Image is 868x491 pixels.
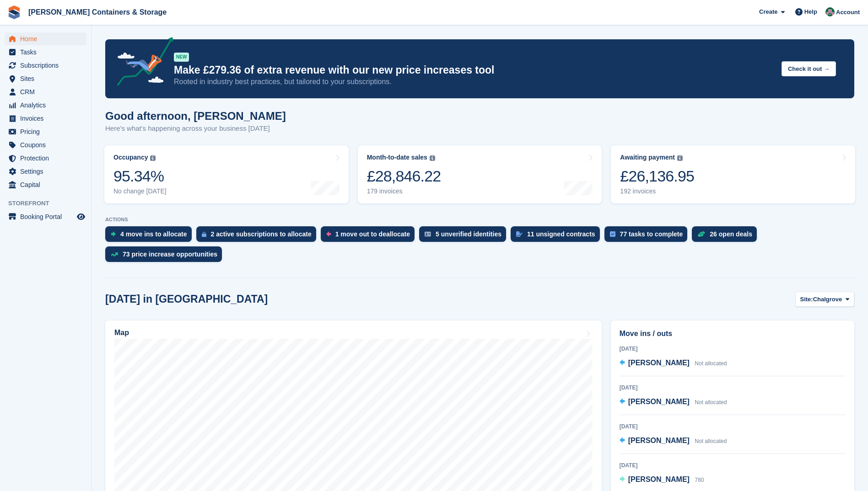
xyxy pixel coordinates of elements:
[20,165,75,178] span: Settings
[5,152,86,165] a: menu
[25,5,170,20] a: [PERSON_NAME] Containers & Storage
[628,437,690,444] span: [PERSON_NAME]
[111,231,116,237] img: move_ins_to_allocate_icon-fdf77a2bb77ea45bf5b3d319d69a93e2d87916cf1d5bf7949dd705db3b84f3ca.svg
[628,475,690,483] span: [PERSON_NAME]
[620,435,727,447] a: [PERSON_NAME] Not allocated
[800,295,813,304] span: Site:
[105,217,854,223] p: ACTIONS
[620,154,675,161] div: Awaiting payment
[620,396,727,408] a: [PERSON_NAME] Not allocated
[5,178,86,191] a: menu
[105,226,196,246] a: 4 move ins to allocate
[782,61,836,76] button: Check it out →
[20,178,75,191] span: Capital
[620,422,846,431] div: [DATE]
[113,154,148,161] div: Occupancy
[677,155,683,161] img: icon-info-grey-7440780725fd019a000dd9b08b2336e03edf1995a4989e88bcd33f0948082b44.svg
[20,112,75,125] span: Invoices
[425,231,431,237] img: verify_identity-adf6edd0f0f0b5bbfe63781bf79b02c33cf7c696d77639b501bdc392416b5a36.svg
[695,360,727,367] span: Not allocated
[620,328,846,339] h2: Move ins / outs
[604,226,692,246] a: 77 tasks to complete
[20,72,75,85] span: Sites
[111,252,118,256] img: price_increase_opportunities-93ffe204e8149a01c8c9dc8f82e8f89637d9d84a8eef4429ea346261dce0b2c0.svg
[620,358,727,369] a: [PERSON_NAME] Not allocated
[804,7,817,16] span: Help
[419,226,511,246] a: 5 unverified identities
[20,59,75,72] span: Subscriptions
[759,7,777,16] span: Create
[697,231,705,237] img: deal-1b604bf984904fb50ccaf53a9ad4b4a5d6e5aea283cecdc64d6e3604feb123c2.svg
[104,145,349,203] a: Occupancy 95.34% No change [DATE]
[105,293,268,305] h2: [DATE] in [GEOGRAPHIC_DATA]
[20,139,75,151] span: Coupons
[174,53,189,62] div: NEW
[620,345,846,353] div: [DATE]
[5,165,86,178] a: menu
[611,145,855,203] a: Awaiting payment £26,136.95 192 invoices
[516,231,523,237] img: contract_signature_icon-13c848040528278c33f63329250d36e43548de30e8caae1d1a13099fd9432cc5.svg
[367,154,427,161] div: Month-to-date sales
[211,230,312,238] div: 2 active subscriptions to allocate
[692,226,761,246] a: 26 open deals
[20,210,75,223] span: Booking Portal
[174,77,774,87] p: Rooted in industry best practices, but tailored to your subscriptions.
[7,5,21,19] img: stora-icon-8386f47178a22dfd0bd8f6a31ec36ba5ce8667c1dd55bd0f319d3a0aa187defe.svg
[825,7,835,16] img: Julia Marcham
[8,199,91,208] span: Storefront
[430,155,435,161] img: icon-info-grey-7440780725fd019a000dd9b08b2336e03edf1995a4989e88bcd33f0948082b44.svg
[795,292,855,307] button: Site: Chalgrove
[620,167,694,186] div: £26,136.95
[5,139,86,151] a: menu
[326,231,331,237] img: move_outs_to_deallocate_icon-f764333ba52eb49d3ac5e1228854f67142a1ed5810a6f6cc68b1a99e826820c5.svg
[20,152,75,165] span: Protection
[113,167,167,186] div: 95.34%
[20,32,75,45] span: Home
[511,226,604,246] a: 11 unsigned contracts
[710,230,752,238] div: 26 open deals
[620,230,683,238] div: 77 tasks to complete
[5,32,86,45] a: menu
[20,85,75,98] span: CRM
[109,37,173,89] img: price-adjustments-announcement-icon-8257ccfd72463d97f412b2fc003d46551f7dbcb40ab6d574587a9cd5c0d94...
[367,167,441,186] div: £28,846.22
[628,359,690,367] span: [PERSON_NAME]
[150,155,156,161] img: icon-info-grey-7440780725fd019a000dd9b08b2336e03edf1995a4989e88bcd33f0948082b44.svg
[174,64,774,77] p: Make £279.36 of extra revenue with our new price increases tool
[436,230,501,238] div: 5 unverified identities
[5,59,86,72] a: menu
[335,230,410,238] div: 1 move out to deallocate
[620,384,846,392] div: [DATE]
[620,187,694,195] div: 192 invoices
[813,295,842,304] span: Chalgrove
[620,461,846,470] div: [DATE]
[105,110,286,122] h1: Good afternoon, [PERSON_NAME]
[114,329,129,337] h2: Map
[120,230,187,238] div: 4 move ins to allocate
[367,187,441,195] div: 179 invoices
[20,46,75,59] span: Tasks
[75,211,86,222] a: Preview store
[123,251,217,258] div: 73 price increase opportunities
[527,230,595,238] div: 11 unsigned contracts
[105,123,286,134] p: Here's what's happening across your business [DATE]
[202,231,206,237] img: active_subscription_to_allocate_icon-d502201f5373d7db506a760aba3b589e785aa758c864c3986d89f69b8ff3...
[5,85,86,98] a: menu
[5,72,86,85] a: menu
[610,231,615,237] img: task-75834270c22a3079a89374b754ae025e5fb1db73e45f91037f5363f120a921f8.svg
[695,477,704,483] span: 780
[358,145,602,203] a: Month-to-date sales £28,846.22 179 invoices
[5,125,86,138] a: menu
[321,226,419,246] a: 1 move out to deallocate
[5,46,86,59] a: menu
[105,246,226,267] a: 73 price increase opportunities
[695,438,727,444] span: Not allocated
[5,99,86,112] a: menu
[620,474,704,486] a: [PERSON_NAME] 780
[113,187,167,195] div: No change [DATE]
[20,99,75,112] span: Analytics
[5,210,86,223] a: menu
[836,8,860,17] span: Account
[20,125,75,138] span: Pricing
[695,399,727,406] span: Not allocated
